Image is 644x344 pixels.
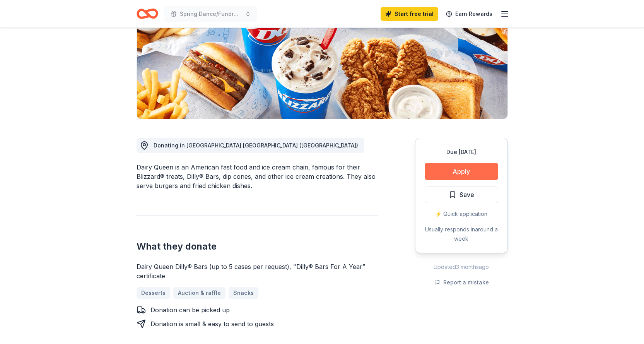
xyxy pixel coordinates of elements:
a: Home [137,5,158,23]
button: Spring Dance/Fundraiser [164,6,257,22]
div: Due [DATE] [425,147,498,157]
span: Spring Dance/Fundraiser [180,9,242,19]
div: Donation can be picked up [150,305,230,315]
a: Snacks [229,287,258,299]
a: Earn Rewards [441,7,497,21]
span: Save [460,190,474,200]
button: Report a mistake [434,278,489,287]
div: ⚡️ Quick application [425,209,498,219]
span: Donating in [GEOGRAPHIC_DATA] [GEOGRAPHIC_DATA] ([GEOGRAPHIC_DATA]) [154,142,358,149]
h2: What they donate [137,240,378,253]
div: Updated 3 months ago [415,262,508,272]
div: Dairy Queen Dilly® Bars (up to 5 cases per request), "Dilly® Bars For A Year” certificate [137,262,378,281]
a: Desserts [137,287,170,299]
a: Start free trial [381,7,438,21]
div: Dairy Queen is an American fast food and ice cream chain, famous for their Blizzard® treats, Dill... [137,163,378,190]
button: Apply [425,163,498,180]
button: Save [425,186,498,203]
a: Auction & raffle [173,287,225,299]
div: Donation is small & easy to send to guests [150,319,274,329]
div: Usually responds in around a week [425,225,498,243]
